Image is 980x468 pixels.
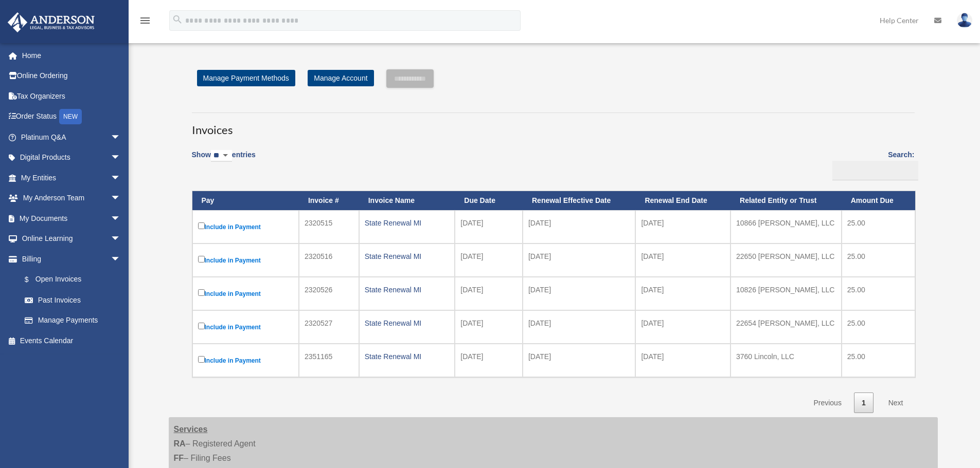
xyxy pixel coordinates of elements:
[7,188,136,209] a: My Anderson Teamarrow_drop_down
[7,229,136,249] a: Online Learningarrow_drop_down
[730,210,842,244] td: 10866 [PERSON_NAME], LLC
[174,439,186,448] strong: RA
[7,106,136,127] a: Order StatusNEW
[365,283,450,297] div: State Renewal MI
[7,147,136,168] a: Digital Productsarrow_drop_down
[365,349,450,364] div: State Renewal MI
[842,344,915,377] td: 25.00
[197,70,295,86] a: Manage Payment Methods
[111,188,131,209] span: arrow_drop_down
[172,14,183,25] i: search
[359,191,455,210] th: Invoice Name: activate to sort column ascending
[192,191,299,210] th: Pay: activate to sort column descending
[7,167,136,188] a: My Entitiesarrow_drop_down
[7,86,136,106] a: Tax Organizers
[192,148,256,172] label: Show entries
[111,249,131,270] span: arrow_drop_down
[299,344,359,377] td: 2351165
[455,210,523,244] td: [DATE]
[299,210,359,244] td: 2320515
[730,191,842,210] th: Related Entity or Trust: activate to sort column ascending
[523,344,635,377] td: [DATE]
[455,344,523,377] td: [DATE]
[365,216,450,230] div: State Renewal MI
[635,191,730,210] th: Renewal End Date: activate to sort column ascending
[854,392,874,414] a: 1
[635,344,730,377] td: [DATE]
[299,277,359,310] td: 2320526
[730,277,842,310] td: 10826 [PERSON_NAME], LLC
[111,167,131,189] span: arrow_drop_down
[730,310,842,344] td: 22654 [PERSON_NAME], LLC
[14,310,131,331] a: Manage Payments
[198,222,205,229] input: Include in Payment
[111,147,131,169] span: arrow_drop_down
[308,70,373,86] a: Manage Account
[455,277,523,310] td: [DATE]
[806,392,849,414] a: Previous
[455,244,523,277] td: [DATE]
[832,161,918,180] input: Search:
[523,244,635,277] td: [DATE]
[365,249,450,264] div: State Renewal MI
[299,191,359,210] th: Invoice #: activate to sort column ascending
[139,14,151,27] i: menu
[198,287,293,300] label: Include in Payment
[7,208,136,229] a: My Documentsarrow_drop_down
[881,392,911,414] a: Next
[842,310,915,344] td: 25.00
[730,244,842,277] td: 22650 [PERSON_NAME], LLC
[635,210,730,244] td: [DATE]
[174,425,208,434] strong: Services
[730,344,842,377] td: 3760 Lincoln, LLC
[523,310,635,344] td: [DATE]
[198,256,205,263] input: Include in Payment
[59,109,82,124] div: NEW
[198,289,205,296] input: Include in Payment
[523,210,635,244] td: [DATE]
[299,244,359,277] td: 2320516
[299,310,359,344] td: 2320527
[829,148,915,180] label: Search:
[842,191,915,210] th: Amount Due: activate to sort column ascending
[111,229,131,250] span: arrow_drop_down
[111,208,131,229] span: arrow_drop_down
[7,330,136,351] a: Events Calendar
[842,244,915,277] td: 25.00
[111,127,131,148] span: arrow_drop_down
[842,277,915,310] td: 25.00
[198,254,293,267] label: Include in Payment
[7,66,136,86] a: Online Ordering
[365,316,450,330] div: State Renewal MI
[455,191,523,210] th: Due Date: activate to sort column ascending
[198,354,293,367] label: Include in Payment
[523,191,635,210] th: Renewal Effective Date: activate to sort column ascending
[957,13,972,28] img: User Pic
[174,454,184,462] strong: FF
[635,310,730,344] td: [DATE]
[5,12,98,32] img: Anderson Advisors Platinum Portal
[198,220,293,233] label: Include in Payment
[523,277,635,310] td: [DATE]
[198,321,293,333] label: Include in Payment
[455,310,523,344] td: [DATE]
[842,210,915,244] td: 25.00
[14,290,131,310] a: Past Invoices
[198,323,205,329] input: Include in Payment
[7,127,136,147] a: Platinum Q&Aarrow_drop_down
[635,244,730,277] td: [DATE]
[139,18,151,27] a: menu
[14,269,126,290] a: $Open Invoices
[198,356,205,363] input: Include in Payment
[192,113,915,138] h3: Invoices
[7,249,131,269] a: Billingarrow_drop_down
[30,273,35,286] span: $
[7,45,136,66] a: Home
[211,150,232,162] select: Showentries
[635,277,730,310] td: [DATE]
